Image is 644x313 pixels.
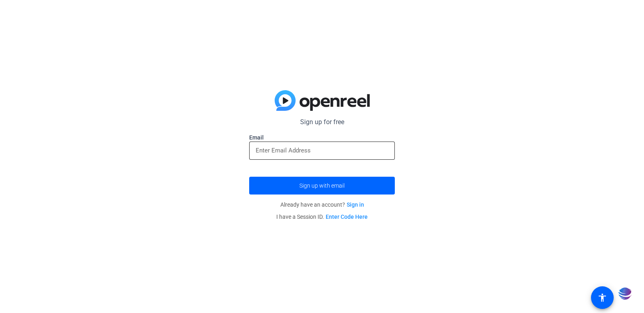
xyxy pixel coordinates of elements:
[347,201,364,208] a: Sign in
[256,146,388,155] input: Enter Email Address
[249,177,395,195] button: Sign up with email
[275,90,370,111] img: blue-gradient.svg
[618,286,632,301] img: svg+xml;base64,PHN2ZyB3aWR0aD0iMzQiIGhlaWdodD0iMzQiIHZpZXdCb3g9IjAgMCAzNCAzNCIgZmlsbD0ibm9uZSIgeG...
[249,133,395,142] label: Email
[326,214,368,220] a: Enter Code Here
[249,117,395,127] p: Sign up for free
[280,201,364,208] span: Already have an account?
[276,214,368,220] span: I have a Session ID.
[597,293,607,302] mat-icon: accessibility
